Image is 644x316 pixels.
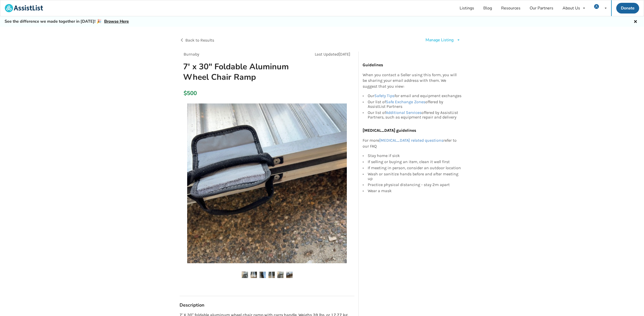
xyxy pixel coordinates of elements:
a: Browse Here [104,19,129,24]
h5: See the difference we made together in [DATE]! 🎉 [5,19,129,24]
a: Our Partners [525,0,558,16]
img: assistlist-logo [5,4,43,12]
div: $500 [184,90,186,97]
a: Additional Services [386,110,421,115]
span: [DATE] [339,52,350,57]
p: For more refer to our FAQ [363,138,462,149]
h3: Description [180,302,354,308]
img: 7' x 30" foldable aluminum wheel chair ramp -ramp-mobility-burnaby-assistlist-listing [286,272,293,278]
div: Stay home if sick [368,153,462,159]
img: 7' x 30" foldable aluminum wheel chair ramp -ramp-mobility-burnaby-assistlist-listing [251,272,257,278]
span: Last Updated [315,52,339,57]
a: Blog [479,0,497,16]
div: Manage Listing [426,37,454,43]
div: Practice physical distancing - stay 2m apart [368,182,462,188]
span: Burnaby [184,52,199,57]
img: user icon [594,4,599,9]
img: 7' x 30" foldable aluminum wheel chair ramp -ramp-mobility-burnaby-assistlist-listing [259,272,266,278]
div: Our for email and equipment exchanges [368,94,462,99]
a: Listings [455,0,479,16]
b: [MEDICAL_DATA] guidelines [363,128,416,133]
h1: 7' x 30" Foldable Aluminum Wheel Chair Ramp [179,61,299,82]
div: If selling or buying an item, clean it well first [368,159,462,165]
div: If meeting in person, consider an outdoor location [368,165,462,171]
div: Wear a mask [368,188,462,193]
p: When you contact a Seller using this form, you will be sharing your email address with them. We s... [363,72,462,90]
a: [MEDICAL_DATA] related questions [379,138,443,143]
div: About Us [563,6,580,10]
div: Wash or sanitize hands before and after meeting up [368,171,462,182]
a: Safety Tips [374,93,394,98]
span: Back to Results [185,38,214,43]
a: Safe Exchange Zones [386,99,425,104]
img: 7' x 30" foldable aluminum wheel chair ramp -ramp-mobility-burnaby-assistlist-listing [242,272,248,278]
a: Donate [616,3,639,14]
a: Resources [497,0,525,16]
img: 7' x 30" foldable aluminum wheel chair ramp -ramp-mobility-burnaby-assistlist-listing [187,103,347,263]
img: 7' x 30" foldable aluminum wheel chair ramp -ramp-mobility-burnaby-assistlist-listing [277,272,284,278]
div: Our list of offered by AssistList Partners [368,99,462,110]
img: 7' x 30" foldable aluminum wheel chair ramp -ramp-mobility-burnaby-assistlist-listing [268,272,275,278]
b: Guidelines [363,62,383,67]
div: Our list of offered by AssistList Partners, such as equipment repair and delivery [368,110,462,120]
